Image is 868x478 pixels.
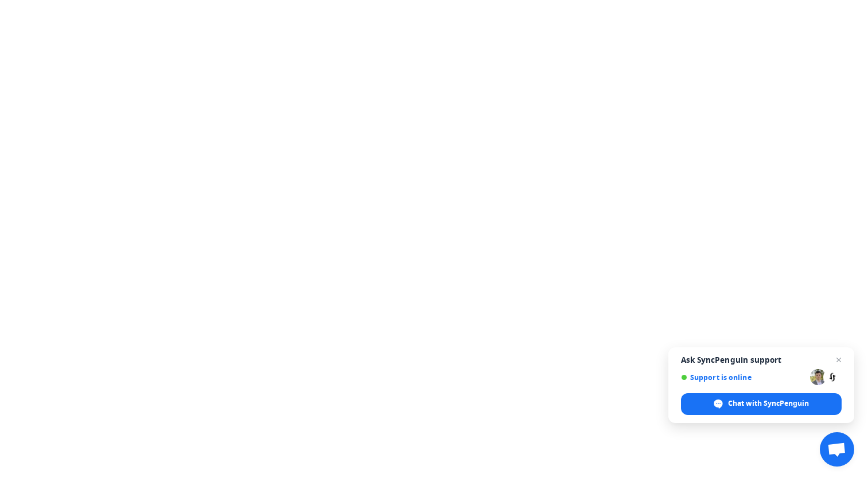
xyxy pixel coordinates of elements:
span: Close chat [832,353,846,367]
span: Chat with SyncPenguin [728,398,809,409]
div: Open chat [820,432,854,467]
div: Chat with SyncPenguin [681,393,842,415]
span: Ask SyncPenguin support [681,355,842,365]
span: Support is online [681,373,806,382]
